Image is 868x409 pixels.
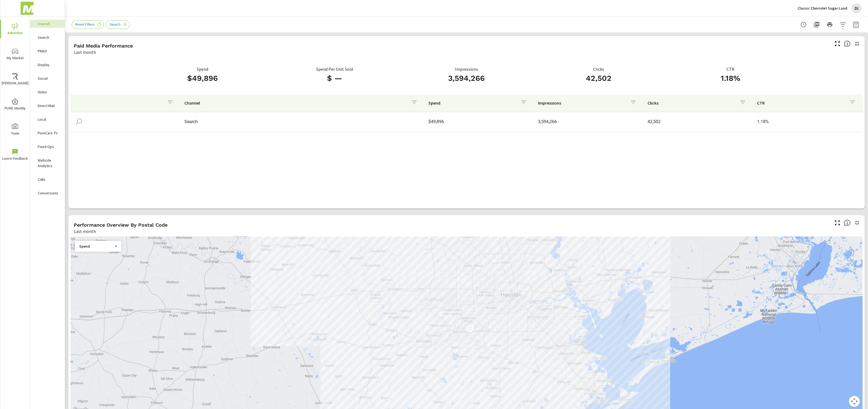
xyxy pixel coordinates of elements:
[844,220,851,226] span: Understand performance data by postal code. Individual postal codes can be selected and expanded ...
[38,158,60,168] p: Website Analytics
[38,103,60,108] p: Direct Mail
[137,74,269,83] h3: $49,896
[30,129,65,137] div: PureCars TV
[664,67,796,72] p: CTR
[74,43,133,49] h5: Paid Media Performance
[72,22,98,26] span: Reset Filters
[106,22,124,26] span: Search
[643,115,753,129] td: 42,502
[0,16,30,167] div: nav menu
[180,115,424,129] td: Search
[137,67,269,72] p: Spend
[30,47,65,55] div: PMAX
[2,149,28,162] span: Leave Feedback
[853,39,861,48] button: Minimize Widget
[532,67,664,72] p: Clicks
[38,48,60,54] p: PMAX
[428,100,516,106] p: Spend
[757,100,845,106] p: CTR
[72,20,104,29] div: Reset Filters
[30,189,65,197] div: Conversions
[811,19,822,30] button: "Export Report to PDF"
[30,88,65,96] div: Video
[833,218,842,227] button: Make Fullscreen
[38,76,60,81] p: Social
[38,89,60,95] p: Video
[2,48,28,61] span: My Market
[401,74,532,83] h3: 3,594,266
[74,49,96,55] p: Last month
[424,115,534,129] td: $49,896
[833,39,842,48] button: Make Fullscreen
[30,20,65,28] div: Overall
[2,73,28,87] span: [PERSON_NAME]
[853,218,861,227] button: Minimize Widget
[844,40,851,47] span: Understand performance metrics over the selected time range.
[849,396,860,407] button: Map camera controls
[74,222,167,228] h5: Performance Overview By Postal Code
[401,67,532,72] p: Impressions
[269,67,401,72] p: Spend Per Unit Sold
[30,74,65,82] div: Social
[532,74,664,83] h3: 42,502
[38,177,60,182] p: Calls
[2,98,28,112] span: PURE Identity
[79,244,113,249] p: Spend
[184,100,407,106] p: Channel
[74,228,96,235] p: Last month
[30,175,65,183] div: Calls
[30,156,65,170] div: Website Analytics
[753,115,862,129] td: 1.18%
[2,123,28,137] span: Tools
[38,62,60,67] p: Display
[269,74,401,83] h3: $ —
[2,23,28,36] span: Advertise
[38,144,60,149] p: Fixed Ops
[837,19,848,30] button: Apply Filters
[30,143,65,151] div: Fixed Ops
[852,3,861,13] div: DI
[38,117,60,122] p: Local
[30,61,65,69] div: Display
[664,74,796,83] h3: 1.18%
[851,19,861,30] button: Select Date Range
[106,20,130,29] div: Search
[30,115,65,123] div: Local
[75,117,83,126] img: icon-search.svg
[38,35,60,40] p: Search
[38,130,60,136] p: PureCars TV
[798,6,847,11] p: Classic Chevrolet Sugar Land
[30,33,65,42] div: Search
[538,100,626,106] p: Impressions
[30,102,65,110] div: Direct Mail
[38,21,60,26] p: Overall
[824,19,835,30] button: Print Report
[75,244,117,249] div: Spend
[648,100,735,106] p: Clicks
[38,190,60,196] p: Conversions
[534,115,643,129] td: 3,594,266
